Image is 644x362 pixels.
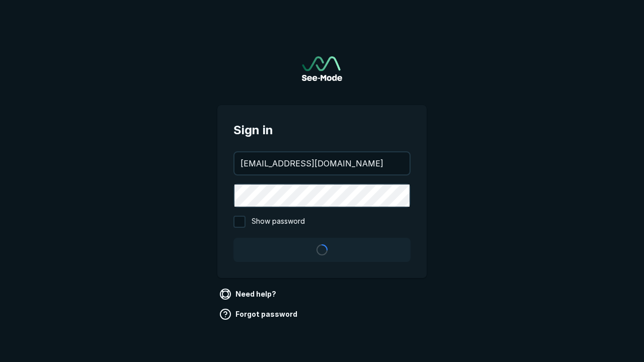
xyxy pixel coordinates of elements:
a: Forgot password [217,306,301,322]
a: Go to sign in [302,56,342,81]
span: Show password [252,216,305,228]
img: See-Mode Logo [302,56,342,81]
a: Need help? [217,286,280,302]
input: your@email.com [234,152,410,174]
span: Sign in [233,121,411,139]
